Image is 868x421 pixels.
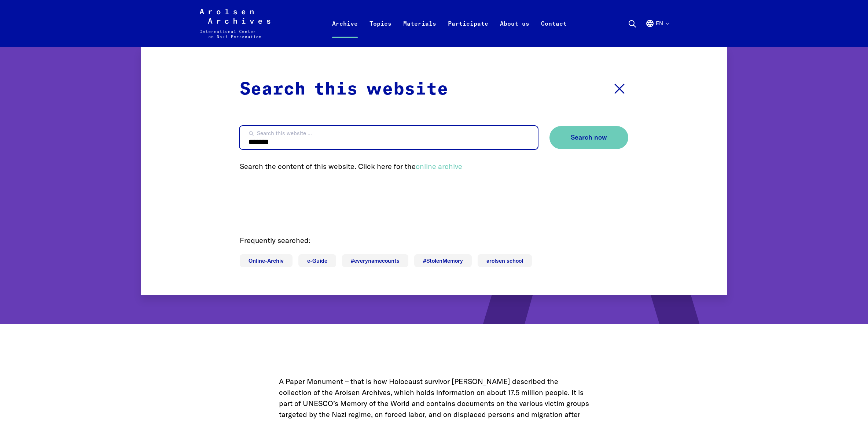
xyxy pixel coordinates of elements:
[240,76,448,103] p: Search this website
[494,18,535,47] a: About us
[535,18,573,47] a: Contact
[571,134,607,141] span: Search now
[326,18,364,47] a: Archive
[478,254,532,267] a: arolsen school
[646,19,669,45] button: English, language selection
[326,9,573,38] nav: Primary
[342,254,408,267] a: #everynamecounts
[240,161,628,172] p: Search the content of this website. Click here for the
[549,126,628,149] button: Search now
[414,254,472,267] a: #StolenMemory
[240,254,293,267] a: Online-Archiv
[364,18,397,47] a: Topics
[240,235,628,246] p: Frequently searched:
[442,18,494,47] a: Participate
[416,162,462,171] a: online archive
[397,18,442,47] a: Materials
[298,254,336,267] a: e-Guide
